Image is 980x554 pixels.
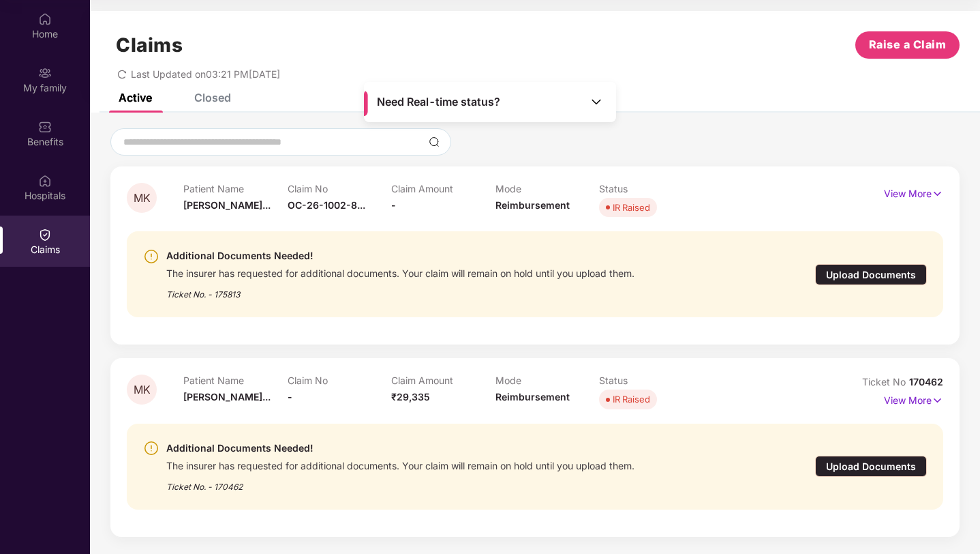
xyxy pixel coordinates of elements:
span: [PERSON_NAME]... [183,391,271,403]
img: svg+xml;base64,PHN2ZyB4bWxucz0iaHR0cDovL3d3dy53My5vcmcvMjAwMC9zdmciIHdpZHRoPSIxNyIgaGVpZ2h0PSIxNy... [932,186,943,201]
div: Additional Documents Needed! [166,248,634,264]
p: Patient Name [183,183,288,194]
img: svg+xml;base64,PHN2ZyB3aWR0aD0iMjAiIGhlaWdodD0iMjAiIHZpZXdCb3g9IjAgMCAyMCAyMCIgZmlsbD0ibm9uZSIgeG... [38,66,52,80]
span: redo [117,68,127,80]
span: Reimbursement [495,199,570,211]
span: - [391,199,396,211]
div: Upload Documents [815,456,927,477]
img: svg+xml;base64,PHN2ZyBpZD0iV2FybmluZ18tXzI0eDI0IiBkYXRhLW5hbWU9Ildhcm5pbmcgLSAyNHgyNCIgeG1sbnM9Im... [143,440,159,456]
div: Closed [194,91,231,104]
p: Claim Amount [391,375,495,386]
button: Raise a Claim [855,31,960,59]
img: svg+xml;base64,PHN2ZyBpZD0iSG9zcGl0YWxzIiB4bWxucz0iaHR0cDovL3d3dy53My5vcmcvMjAwMC9zdmciIHdpZHRoPS... [38,174,52,188]
div: Active [119,91,152,104]
span: - [288,391,292,403]
p: Status [599,183,703,194]
span: OC-26-1002-8... [288,199,365,211]
p: View More [884,183,943,201]
p: View More [884,390,943,408]
div: The insurer has requested for additional documents. Your claim will remain on hold until you uplo... [166,456,634,472]
span: Ticket No [862,376,909,388]
div: Ticket No. - 175813 [166,280,634,301]
div: The insurer has requested for additional documents. Your claim will remain on hold until you uplo... [166,264,634,280]
p: Mode [495,375,600,386]
p: Mode [495,183,600,194]
p: Claim No [288,183,392,194]
span: Raise a Claim [869,36,947,53]
p: Claim No [288,375,392,386]
div: IR Raised [613,392,650,406]
span: ₹29,335 [391,391,430,403]
h1: Claims [116,33,183,57]
span: Need Real-time status? [377,95,500,109]
img: Toggle Icon [589,95,603,108]
img: svg+xml;base64,PHN2ZyB4bWxucz0iaHR0cDovL3d3dy53My5vcmcvMjAwMC9zdmciIHdpZHRoPSIxNyIgaGVpZ2h0PSIxNy... [932,393,943,408]
p: Patient Name [183,375,288,386]
img: svg+xml;base64,PHN2ZyBpZD0iQ2xhaW0iIHhtbG5zPSJodHRwOi8vd3d3LnczLm9yZy8yMDAwL3N2ZyIgd2lkdGg9IjIwIi... [38,228,52,242]
img: svg+xml;base64,PHN2ZyBpZD0iSG9tZSIgeG1sbnM9Imh0dHA6Ly93d3cudzMub3JnLzIwMDAvc3ZnIiB3aWR0aD0iMjAiIG... [38,12,52,26]
span: Reimbursement [495,391,570,403]
div: IR Raised [613,201,650,214]
img: svg+xml;base64,PHN2ZyBpZD0iU2VhcmNoLTMyeDMyIiB4bWxucz0iaHR0cDovL3d3dy53My5vcmcvMjAwMC9zdmciIHdpZH... [429,136,440,147]
img: svg+xml;base64,PHN2ZyBpZD0iQmVuZWZpdHMiIHhtbG5zPSJodHRwOi8vd3d3LnczLm9yZy8yMDAwL3N2ZyIgd2lkdGg9Ij... [38,120,52,134]
img: svg+xml;base64,PHN2ZyBpZD0iV2FybmluZ18tXzI0eDI0IiBkYXRhLW5hbWU9Ildhcm5pbmcgLSAyNHgyNCIgeG1sbnM9Im... [143,248,159,265]
p: Status [599,375,703,386]
p: Claim Amount [391,183,495,194]
span: MK [134,192,151,204]
div: Ticket No. - 170462 [166,472,634,493]
div: Additional Documents Needed! [166,440,634,456]
div: Upload Documents [815,264,927,285]
span: 170462 [909,376,943,388]
span: MK [134,384,151,396]
span: Last Updated on 03:21 PM[DATE] [131,68,280,80]
span: [PERSON_NAME]... [183,199,271,211]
